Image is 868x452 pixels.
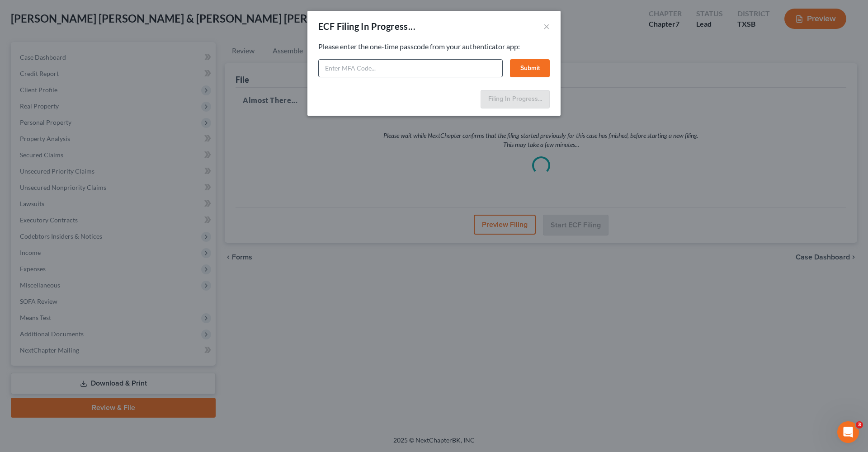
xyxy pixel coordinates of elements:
[856,421,863,428] span: 3
[318,20,415,33] div: ECF Filing In Progress...
[510,59,550,77] button: Submit
[543,21,550,32] button: ×
[318,59,503,77] input: Enter MFA Code...
[481,90,550,109] button: Filing In Progress...
[318,42,550,52] p: Please enter the one-time passcode from your authenticator app:
[837,421,859,443] iframe: Intercom live chat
